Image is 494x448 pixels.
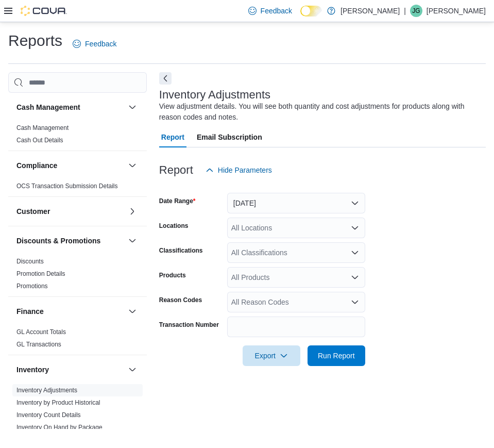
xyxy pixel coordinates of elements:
[16,340,61,349] span: GL Transactions
[318,351,355,361] span: Run Report
[300,16,301,17] span: Dark Mode
[227,193,365,213] button: [DATE]
[16,136,63,144] span: Cash Out Details
[340,5,400,17] p: [PERSON_NAME]
[16,423,103,432] span: Inventory On Hand by Package
[16,328,66,336] span: GL Account Totals
[218,165,272,175] span: Hide Parameters
[16,283,48,290] a: Promotions
[159,101,481,123] div: View adjustment details. You will see both quantity and cost adjustments for products along with ...
[159,197,196,205] label: Date Range
[126,235,139,247] button: Discounts & Promotions
[16,411,81,419] a: Inventory Count Details
[244,1,296,21] a: Feedback
[351,248,359,257] button: Open list of options
[308,345,365,366] button: Run Report
[126,159,139,172] button: Compliance
[16,206,124,217] button: Customer
[16,257,44,266] span: Discounts
[16,258,44,265] a: Discounts
[16,306,124,317] button: Finance
[261,6,292,16] span: Feedback
[16,102,80,112] h3: Cash Management
[16,364,49,375] h3: Inventory
[197,127,262,147] span: Email Subscription
[16,137,63,144] a: Cash Out Details
[159,296,202,304] label: Reason Codes
[16,182,118,190] span: OCS Transaction Submission Details
[16,399,100,407] span: Inventory by Product Historical
[126,205,139,218] button: Customer
[126,305,139,318] button: Finance
[16,424,103,431] a: Inventory On Hand by Package
[16,399,100,406] a: Inventory by Product Historical
[8,255,147,296] div: Discounts & Promotions
[16,282,48,290] span: Promotions
[16,341,61,348] a: GL Transactions
[126,363,139,376] button: Inventory
[16,306,44,317] h3: Finance
[69,34,121,54] a: Feedback
[161,127,184,147] span: Report
[16,387,77,394] a: Inventory Adjustments
[16,124,69,131] a: Cash Management
[351,273,359,281] button: Open list of options
[16,411,81,419] span: Inventory Count Details
[16,328,66,336] a: GL Account Totals
[412,5,420,17] span: JG
[249,345,294,366] span: Export
[16,236,100,246] h3: Discounts & Promotions
[159,164,193,176] h3: Report
[410,5,422,17] div: Jenn Gagne
[404,5,406,17] p: |
[16,160,124,171] button: Compliance
[159,246,203,255] label: Classifications
[243,345,300,366] button: Export
[21,6,67,16] img: Cova
[16,270,65,277] a: Promotion Details
[8,326,147,355] div: Finance
[351,224,359,232] button: Open list of options
[159,222,189,230] label: Locations
[159,72,172,85] button: Next
[159,271,186,279] label: Products
[16,160,57,171] h3: Compliance
[16,206,50,217] h3: Customer
[8,122,147,151] div: Cash Management
[16,386,77,394] span: Inventory Adjustments
[85,39,116,49] span: Feedback
[16,270,65,278] span: Promotion Details
[159,321,219,329] label: Transaction Number
[126,101,139,113] button: Cash Management
[8,30,62,51] h1: Reports
[16,364,124,375] button: Inventory
[16,236,124,246] button: Discounts & Promotions
[8,180,147,196] div: Compliance
[427,5,486,17] p: [PERSON_NAME]
[300,6,322,16] input: Dark Mode
[16,124,69,132] span: Cash Management
[16,182,118,190] a: OCS Transaction Submission Details
[159,89,270,101] h3: Inventory Adjustments
[16,102,124,112] button: Cash Management
[201,160,276,180] button: Hide Parameters
[351,298,359,306] button: Open list of options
